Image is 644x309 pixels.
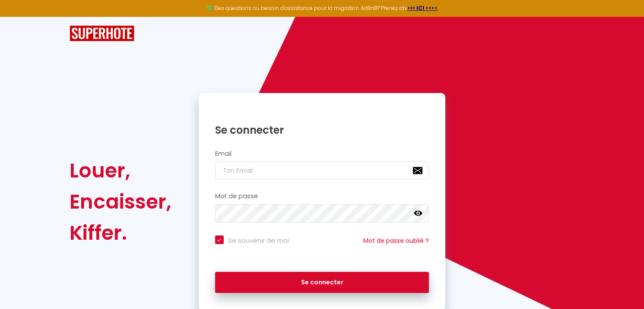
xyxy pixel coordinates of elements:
a: >>> ICI <<<< [407,4,438,12]
h2: Email [215,150,429,158]
img: SuperHote logo [70,26,134,42]
div: Kiffer. [70,217,171,248]
h2: Mot de passe [215,193,429,200]
h1: Se connecter [215,123,429,137]
div: Encaisser, [70,186,171,217]
button: Se connecter [215,272,429,293]
div: Louer, [70,155,171,186]
input: Ton Email [215,161,429,180]
a: Mot de passe oublié ? [363,236,429,245]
